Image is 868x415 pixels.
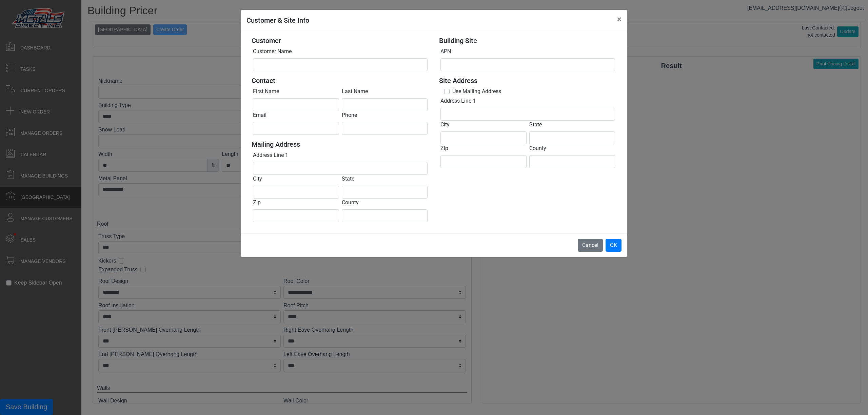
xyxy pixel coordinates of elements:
[253,111,267,119] label: Email
[342,111,357,119] label: Phone
[440,144,448,152] label: Zip
[439,77,616,85] h5: Site Address
[606,239,622,252] button: OK
[253,47,292,56] label: Customer Name
[253,87,279,96] label: First Name
[252,140,429,148] h5: Mailing Address
[440,121,450,129] label: City
[578,239,603,252] button: Cancel
[440,47,451,56] label: APN
[252,77,429,85] h5: Contact
[529,144,546,152] label: County
[246,15,309,25] h5: Customer & Site Info
[253,199,261,207] label: Zip
[253,175,262,183] label: City
[452,87,501,96] label: Use Mailing Address
[342,87,368,96] label: Last Name
[252,37,429,45] h5: Customer
[440,97,476,105] label: Address Line 1
[439,37,616,45] h5: Building Site
[342,175,354,183] label: State
[342,199,359,207] label: County
[612,10,627,29] button: Close
[253,151,288,159] label: Address Line 1
[529,121,542,129] label: State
